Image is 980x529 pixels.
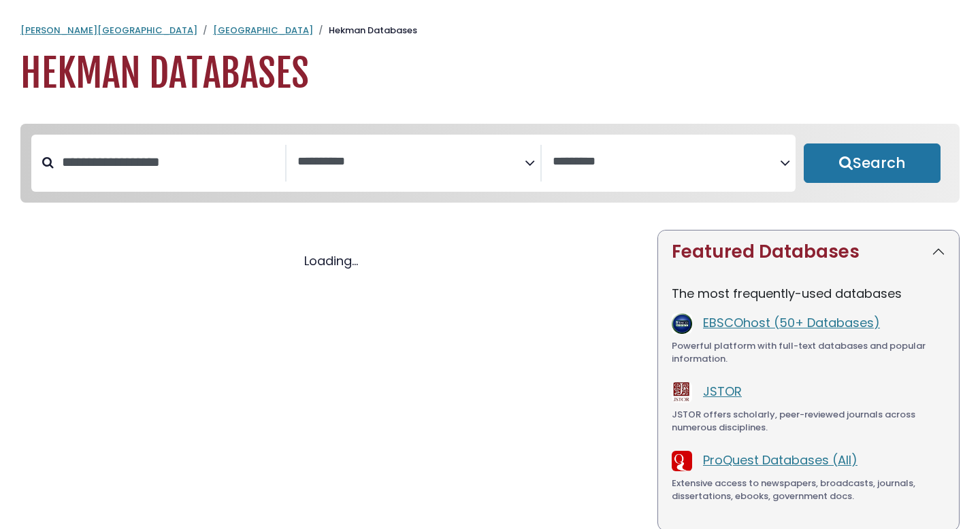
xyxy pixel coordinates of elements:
nav: Search filters [20,124,960,203]
button: Featured Databases [658,231,959,273]
nav: breadcrumb [20,24,960,37]
h1: Hekman Databases [20,51,960,97]
p: The most frequently-used databases [672,284,945,303]
a: [PERSON_NAME][GEOGRAPHIC_DATA] [20,24,197,37]
input: Search database by title or keyword [54,151,285,173]
a: [GEOGRAPHIC_DATA] [213,24,313,37]
a: EBSCOhost (50+ Databases) [703,314,880,331]
button: Submit for Search Results [804,143,941,183]
a: ProQuest Databases (All) [703,451,857,468]
div: JSTOR offers scholarly, peer-reviewed journals across numerous disciplines. [672,408,945,434]
div: Extensive access to newspapers, broadcasts, journals, dissertations, ebooks, government docs. [672,477,945,503]
div: Powerful platform with full-text databases and popular information. [672,339,945,366]
textarea: Search [553,155,780,169]
textarea: Search [297,155,525,169]
li: Hekman Databases [313,24,417,37]
div: Loading... [20,252,641,270]
a: JSTOR [703,383,742,400]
